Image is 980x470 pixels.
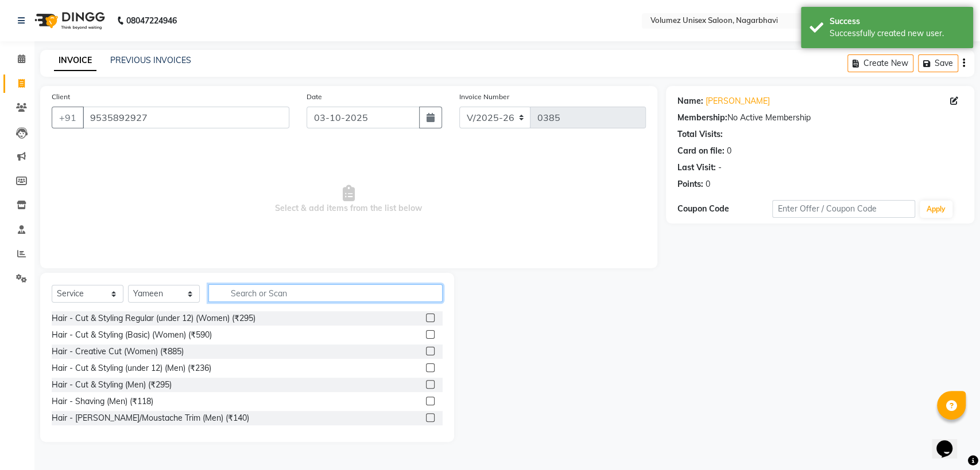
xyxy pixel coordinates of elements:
[54,50,96,71] a: INVOICE
[677,95,703,107] div: Name:
[932,424,969,459] iframe: chat widget
[52,312,255,324] div: Hair - Cut & Styling Regular (under 12) (Women) (₹295)
[706,95,770,107] a: [PERSON_NAME]
[52,379,172,391] div: Hair - Cut & Styling (Men) (₹295)
[677,112,727,124] div: Membership:
[52,142,646,257] span: Select & add items from the list below
[52,92,70,102] label: Client
[920,201,952,218] button: Apply
[126,5,177,37] b: 08047224946
[208,284,443,302] input: Search or Scan
[772,200,915,218] input: Enter Offer / Coupon Code
[847,54,913,72] button: Create New
[727,145,731,157] div: 0
[677,128,723,140] div: Total Visits:
[830,28,964,40] div: Successfully created new user.
[459,92,509,102] label: Invoice Number
[52,107,84,128] button: +91
[677,162,716,174] div: Last Visit:
[29,5,108,37] img: logo
[677,145,725,157] div: Card on file:
[52,395,153,408] div: Hair - Shaving (Men) (₹118)
[830,15,964,28] div: Success
[83,107,289,128] input: Search by Name/Mobile/Email/Code
[110,55,191,65] a: PREVIOUS INVOICES
[706,178,710,190] div: 0
[677,178,703,190] div: Points:
[52,412,249,424] div: Hair - [PERSON_NAME]/Moustache Trim (Men) (₹140)
[307,92,322,102] label: Date
[718,162,722,174] div: -
[677,112,963,124] div: No Active Membership
[52,362,211,374] div: Hair - Cut & Styling (under 12) (Men) (₹236)
[52,346,184,358] div: Hair - Creative Cut (Women) (₹885)
[52,329,212,341] div: Hair - Cut & Styling (Basic) (Women) (₹590)
[918,54,958,72] button: Save
[677,203,773,215] div: Coupon Code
